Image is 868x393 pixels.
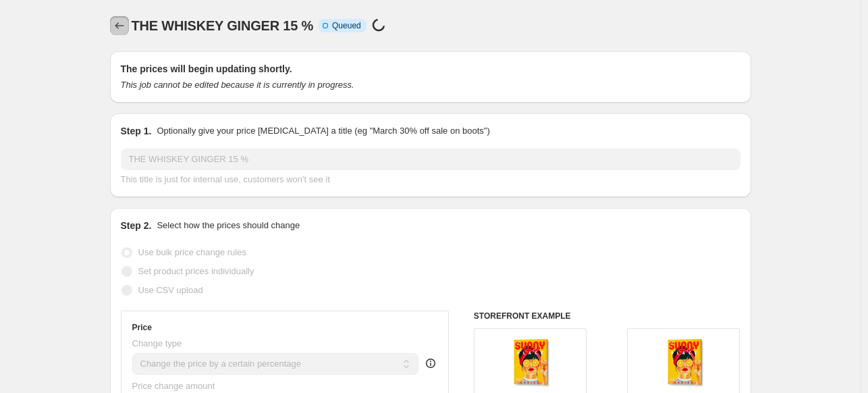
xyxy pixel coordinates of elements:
[121,124,152,138] h2: Step 1.
[157,219,300,232] p: Select how the prices should change
[132,338,182,348] span: Change type
[132,381,215,391] span: Price change amount
[138,285,203,295] span: Use CSV upload
[503,336,557,390] img: GALLERYWRAP-resized_ae1a8fa9-d959-45dc-84d9-fb70d7d337ac_80x.jpg
[132,322,152,333] h3: Price
[424,357,437,370] div: help
[157,124,489,138] p: Optionally give your price [MEDICAL_DATA] a title (eg "March 30% off sale on boots")
[138,266,254,276] span: Set product prices individually
[121,174,330,184] span: This title is just for internal use, customers won't see it
[138,247,246,257] span: Use bulk price change rules
[121,80,354,90] i: This job cannot be edited because it is currently in progress.
[121,149,740,170] input: 30% off holiday sale
[121,62,740,76] h2: The prices will begin updating shortly.
[474,311,740,321] h6: STOREFRONT EXAMPLE
[332,20,361,31] span: Queued
[121,219,152,232] h2: Step 2.
[110,16,129,35] button: Price change jobs
[132,18,314,33] span: THE WHISKEY GINGER 15 %
[657,336,711,390] img: GALLERYWRAP-resized_ae1a8fa9-d959-45dc-84d9-fb70d7d337ac_80x.jpg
